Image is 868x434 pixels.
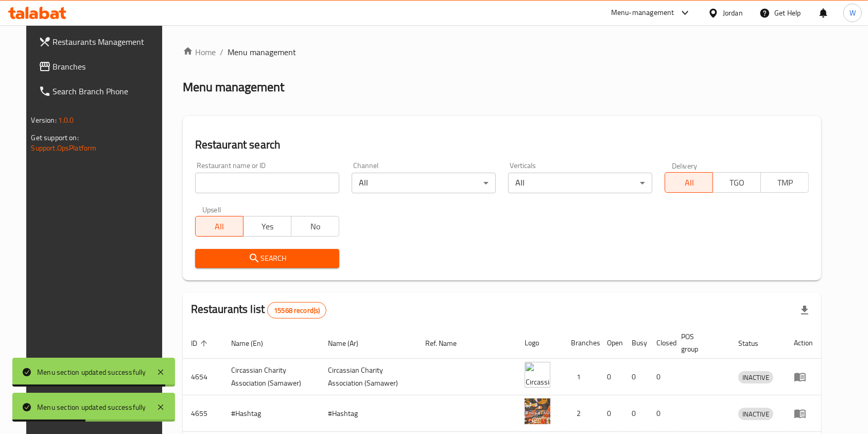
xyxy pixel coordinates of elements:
span: INACTIVE [738,372,773,383]
span: Restaurants Management [53,36,163,48]
h2: Restaurant search [195,137,809,153]
button: Yes [243,216,291,237]
input: Search for restaurant name or ID.. [195,173,339,193]
span: Search Branch Phone [53,85,163,97]
a: Restaurants Management [30,29,171,54]
span: Branches [53,60,163,73]
button: Search [195,249,339,268]
td: 4654 [183,359,223,395]
span: Name (En) [231,337,276,349]
a: Home [183,46,216,58]
span: 1.0.0 [58,113,74,127]
span: 15568 record(s) [268,306,326,315]
button: All [665,172,713,193]
td: 4655 [183,395,223,432]
li: / [220,46,223,58]
th: Open [599,327,623,359]
span: Menu management [228,46,296,58]
td: #Hashtag [223,395,320,432]
div: All [508,173,652,193]
span: All [200,219,239,234]
span: POS group [681,330,718,355]
th: Busy [623,327,648,359]
span: All [669,175,709,190]
th: Branches [563,327,599,359]
div: Menu section updated successfully [37,366,146,378]
td: 0 [623,359,648,395]
button: TMP [760,172,809,193]
span: W [849,7,856,19]
span: TMP [765,175,805,190]
button: No [291,216,339,237]
a: Branches [30,54,171,79]
div: Menu [794,407,813,420]
div: Jordan [723,7,743,19]
div: Export file [792,298,817,323]
a: Support.OpsPlatform [31,141,97,155]
div: Menu section updated successfully [37,402,146,413]
td: 0 [599,359,623,395]
a: Search Branch Phone [30,79,171,104]
div: Menu-management [611,7,674,19]
td: 0 [623,395,648,432]
td: #Hashtag [320,395,418,432]
span: ID [191,337,211,349]
span: Version: [31,113,57,127]
button: All [195,216,244,237]
span: Get support on: [31,131,79,144]
nav: breadcrumb [183,46,822,58]
div: Total records count [267,302,326,319]
span: Search [203,252,331,265]
th: Logo [516,327,563,359]
td: 1 [563,359,599,395]
span: Name (Ar) [328,337,372,349]
td: 2 [563,395,599,432]
td: 0 [599,395,623,432]
th: Closed [648,327,673,359]
div: INACTIVE [738,371,773,383]
span: Status [738,337,772,349]
button: TGO [713,172,761,193]
span: TGO [717,175,757,190]
label: Delivery [672,162,698,169]
span: Ref. Name [425,337,470,349]
h2: Restaurants list [191,302,327,319]
h2: Menu management [183,79,284,95]
span: No [296,219,335,234]
span: INACTIVE [738,408,773,420]
td: ​Circassian ​Charity ​Association​ (Samawer) [320,359,418,395]
img: #Hashtag [525,398,550,424]
td: 0 [648,359,673,395]
td: 0 [648,395,673,432]
label: Upsell [202,206,221,213]
img: ​Circassian ​Charity ​Association​ (Samawer) [525,362,550,388]
div: Menu [794,371,813,383]
td: ​Circassian ​Charity ​Association​ (Samawer) [223,359,320,395]
th: Action [786,327,821,359]
div: All [352,173,496,193]
span: Yes [248,219,287,234]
